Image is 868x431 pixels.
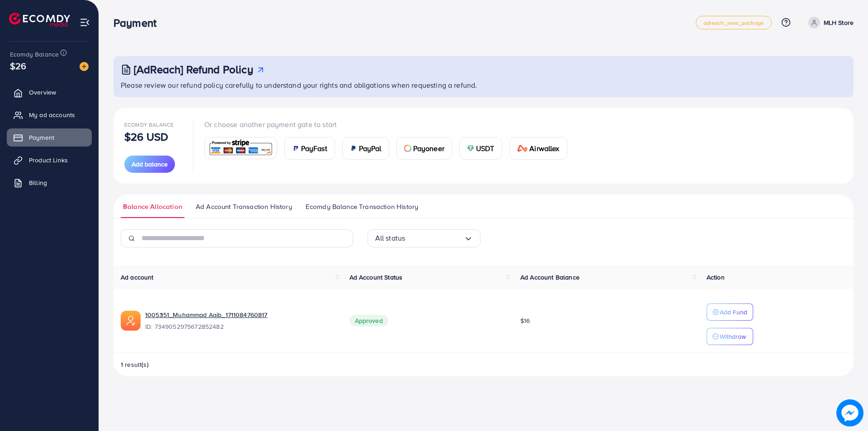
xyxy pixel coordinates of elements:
[359,143,382,154] span: PayPal
[80,17,90,28] img: menu
[29,88,56,97] span: Overview
[805,17,854,28] a: MLH Store
[301,143,327,154] span: PayFast
[9,13,70,27] img: logo
[29,110,75,119] span: My ad accounts
[703,20,764,26] span: adreach_new_package
[349,273,403,282] span: Ad Account Status
[121,80,848,90] p: Please review our refund policy carefully to understand your rights and obligations when requesti...
[124,156,175,173] button: Add balance
[368,229,481,247] div: Search for option
[204,119,575,130] p: Or choose another payment gate to start
[124,131,168,142] p: $26 USD
[121,360,149,369] span: 1 result(s)
[509,137,567,160] a: cardAirwallex
[7,106,92,124] a: My ad accounts
[204,137,277,159] a: card
[342,137,389,160] a: cardPayPal
[836,399,863,426] img: image
[720,331,746,342] p: Withdraw
[29,133,54,142] span: Payment
[80,62,89,71] img: image
[696,16,772,29] a: adreach_new_package
[145,322,335,331] span: ID: 7349052975672852482
[707,328,753,345] button: Withdraw
[476,143,495,154] span: USDT
[404,145,411,152] img: card
[405,231,463,245] input: Search for option
[459,137,502,160] a: cardUSDT
[520,316,530,325] span: $16
[121,311,141,331] img: ic-ads-acc.e4c84228.svg
[134,63,253,76] h3: [AdReach] Refund Policy
[7,128,92,147] a: Payment
[132,160,168,169] span: Add balance
[7,151,92,169] a: Product Links
[196,202,292,212] span: Ad Account Transaction History
[467,145,474,152] img: card
[7,174,92,192] a: Billing
[29,156,68,165] span: Product Links
[396,137,452,160] a: cardPayoneer
[10,50,59,59] span: Ecomdy Balance
[208,138,274,158] img: card
[707,303,753,321] button: Add Fund
[517,145,528,152] img: card
[124,121,174,128] span: Ecomdy Balance
[121,273,154,282] span: Ad account
[306,202,418,212] span: Ecomdy Balance Transaction History
[529,143,559,154] span: Airwallex
[145,310,335,319] a: 1005351_Muhammad Aqib_1711084760817
[375,231,406,245] span: All status
[824,17,854,28] p: MLH Store
[350,145,357,152] img: card
[284,137,335,160] a: cardPayFast
[520,273,580,282] span: Ad Account Balance
[720,307,747,317] p: Add Fund
[145,310,335,331] div: <span class='underline'>1005351_Muhammad Aqib_1711084760817</span></br>7349052975672852482
[29,178,47,187] span: Billing
[349,315,388,327] span: Approved
[413,143,444,154] span: Payoneer
[113,16,164,29] h3: Payment
[7,83,92,101] a: Overview
[10,59,26,72] span: $26
[292,145,299,152] img: card
[707,273,725,282] span: Action
[123,202,182,212] span: Balance Allocation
